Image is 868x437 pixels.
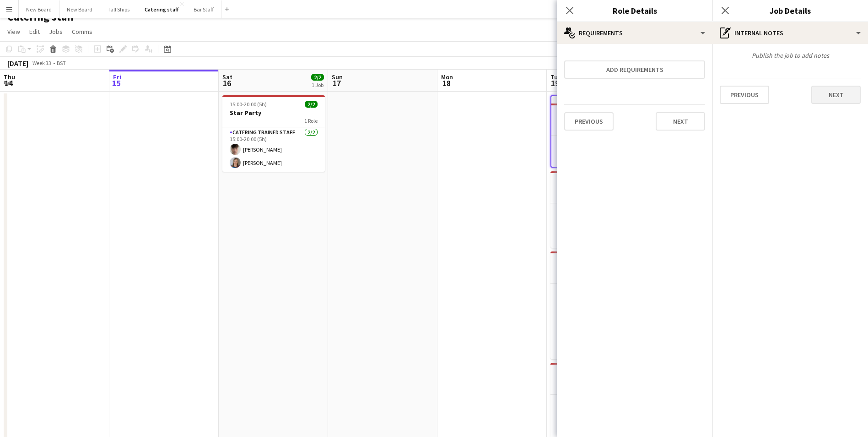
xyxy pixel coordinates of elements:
[564,112,614,131] button: Previous
[811,86,861,104] button: Next
[30,60,53,66] span: Week 33
[57,60,66,66] div: BST
[550,315,653,359] app-card-role: Catering trained staff2/217:30-20:30 (3h)[PERSON_NAME][PERSON_NAME]
[221,78,232,88] span: 16
[59,0,100,18] button: New Board
[100,0,137,18] button: Tall Ships
[49,27,63,36] span: Jobs
[222,73,232,81] span: Sat
[332,73,343,81] span: Sun
[550,376,653,384] h3: SEAA Conference
[550,171,653,248] app-job-card: 08:00-13:00 (5h)0/2Meeting1 RoleCatering trained staff3A0/208:00-13:00 (5h)
[550,251,653,359] app-job-card: 17:00-20:30 (3h30m)3/3Rotary Dinner2 RolesCatering trained staff1/117:00-20:30 (3h30m)[PERSON_NAM...
[4,73,15,81] span: Thu
[7,59,28,68] div: [DATE]
[551,136,652,167] app-card-role: Catering trained staff0/110:00-14:00 (4h)
[551,96,652,104] div: Draft
[29,27,40,36] span: Edit
[7,27,20,36] span: View
[45,26,66,38] a: Jobs
[312,82,323,88] div: 1 Job
[137,0,186,18] button: Catering staff
[4,26,24,38] a: View
[564,60,705,79] button: Add requirements
[550,185,653,193] h3: Meeting
[304,117,318,124] span: 1 Role
[330,78,343,88] span: 17
[557,22,712,44] div: Requirements
[441,73,453,81] span: Mon
[550,95,653,168] app-job-card: Draft10:00-14:00 (4h)0/1Tour1 RoleCatering trained staff0/110:00-14:00 (4h)
[440,78,453,88] span: 18
[550,265,653,273] h3: Rotary Dinner
[712,5,868,16] h3: Job Details
[26,26,43,38] a: Edit
[2,78,15,88] span: 14
[549,78,561,88] span: 19
[551,117,652,125] h3: Tour
[222,127,325,172] app-card-role: Catering trained staff2/215:00-20:00 (5h)[PERSON_NAME][PERSON_NAME]
[186,0,221,18] button: Bar Staff
[72,27,92,36] span: Comms
[720,86,769,104] button: Previous
[113,73,121,81] span: Fri
[656,112,705,131] button: Next
[230,101,267,108] span: 15:00-20:00 (5h)
[550,73,561,81] span: Tue
[712,22,868,44] div: Internal notes
[68,26,96,38] a: Comms
[222,109,325,117] h3: Star Party
[19,0,59,18] button: New Board
[112,78,121,88] span: 15
[557,5,712,16] h3: Role Details
[550,284,653,315] app-card-role: Catering trained staff1/117:00-20:30 (3h30m)[PERSON_NAME]
[712,51,868,60] div: Publish the job to add notes
[305,101,318,108] span: 2/2
[222,95,325,172] app-job-card: 15:00-20:00 (5h)2/2Star Party1 RoleCatering trained staff2/215:00-20:00 (5h)[PERSON_NAME][PERSON_...
[311,74,324,81] span: 2/2
[550,203,653,248] app-card-role: Catering trained staff3A0/208:00-13:00 (5h)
